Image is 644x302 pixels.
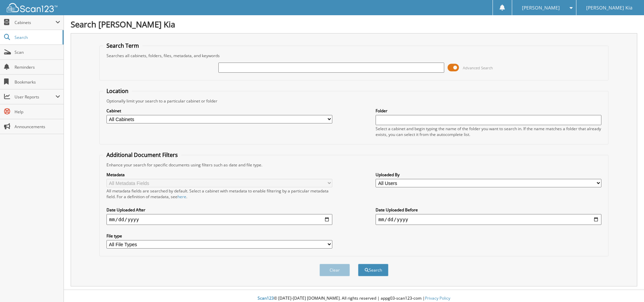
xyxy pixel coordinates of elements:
label: Uploaded By [376,172,601,178]
div: Optionally limit your search to a particular cabinet or folder [103,98,605,104]
label: Cabinet [106,108,332,114]
span: [PERSON_NAME] [522,6,560,10]
label: Metadata [106,172,332,178]
legend: Search Term [103,42,142,49]
h1: Search [PERSON_NAME] Kia [71,19,637,30]
img: scan123-logo-white.svg [7,3,57,12]
button: Search [358,264,388,276]
span: Search [15,34,59,40]
a: Privacy Policy [425,295,450,301]
label: Date Uploaded Before [376,207,601,213]
label: Folder [376,108,601,114]
label: Date Uploaded After [106,207,332,213]
a: here [177,194,186,200]
iframe: Chat Widget [610,270,644,302]
span: Advanced Search [463,65,493,70]
span: [PERSON_NAME] Kia [586,6,633,10]
label: File type [106,233,332,239]
div: Select a cabinet and begin typing the name of the folder you want to search in. If the name match... [376,126,601,137]
input: end [376,214,601,225]
span: Bookmarks [15,79,60,85]
span: Scan123 [258,295,274,301]
button: Clear [319,264,350,276]
legend: Location [103,87,132,95]
div: All metadata fields are searched by default. Select a cabinet with metadata to enable filtering b... [106,188,332,200]
span: Help [15,109,60,115]
div: Searches all cabinets, folders, files, metadata, and keywords [103,53,605,59]
span: Cabinets [15,20,55,25]
span: Announcements [15,124,60,130]
input: start [106,214,332,225]
span: Reminders [15,64,60,70]
legend: Additional Document Filters [103,151,181,159]
div: Enhance your search for specific documents using filters such as date and file type. [103,162,605,168]
span: Scan [15,49,60,55]
span: User Reports [15,94,55,100]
